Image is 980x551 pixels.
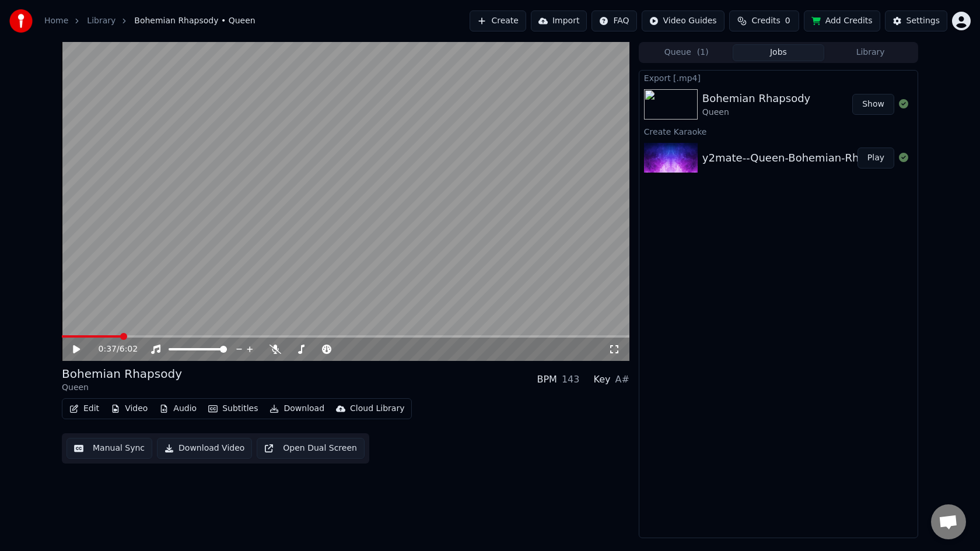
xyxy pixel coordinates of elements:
[907,15,940,27] div: Settings
[531,10,587,31] button: Import
[65,401,104,417] button: Edit
[62,366,182,382] div: Bohemian Rhapsody
[257,438,365,459] button: Open Dual Screen
[591,10,636,31] button: FAQ
[733,44,825,61] button: Jobs
[265,401,329,417] button: Download
[470,10,526,31] button: Create
[157,438,252,459] button: Download Video
[120,343,138,355] span: 6:02
[134,15,255,27] span: Bohemian Rhapsody • Queen
[697,47,709,58] span: ( 1 )
[562,373,580,387] div: 143
[702,90,810,107] div: Bohemian Rhapsody
[824,44,916,61] button: Library
[615,373,629,387] div: A#
[593,373,610,387] div: Key
[857,148,894,169] button: Play
[350,403,404,415] div: Cloud Library
[99,343,127,355] div: /
[729,10,799,31] button: Credits0
[62,382,182,394] div: Queen
[44,15,68,27] a: Home
[155,401,201,417] button: Audio
[99,343,117,355] span: 0:37
[785,15,790,27] span: 0
[640,44,733,61] button: Queue
[44,15,256,27] nav: breadcrumb
[804,10,880,31] button: Add Credits
[106,401,152,417] button: Video
[639,124,918,138] div: Create Karaoke
[751,15,780,27] span: Credits
[87,15,116,27] a: Library
[639,71,918,85] div: Export [.mp4]
[702,107,810,118] div: Queen
[66,438,152,459] button: Manual Sync
[642,10,724,31] button: Video Guides
[9,9,33,33] img: youka
[852,94,894,115] button: Show
[885,10,947,31] button: Settings
[931,504,966,539] a: Open chat
[537,373,556,387] div: BPM
[702,150,930,166] div: y2mate--Queen-Bohemian-Rhapsody-Lyrics
[204,401,262,417] button: Subtitles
